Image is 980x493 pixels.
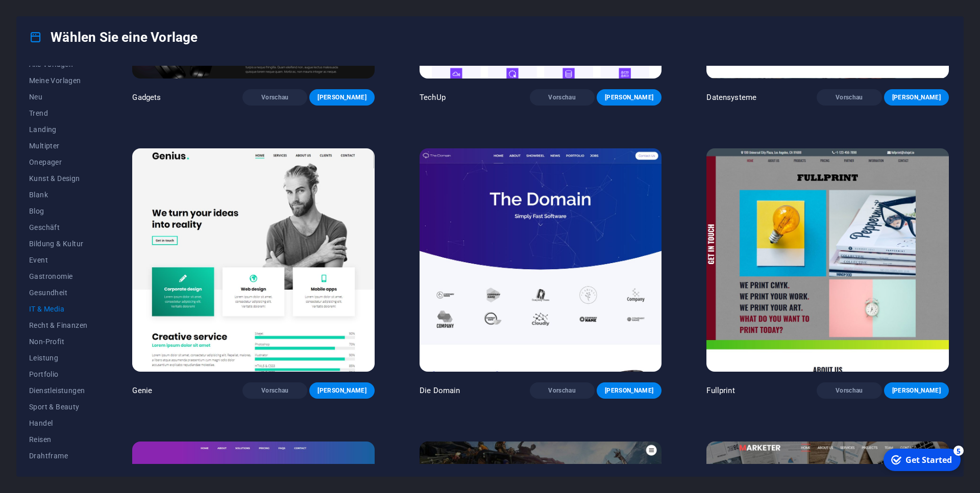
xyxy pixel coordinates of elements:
span: Multipter [29,142,87,150]
button: Multipter [29,138,87,154]
button: Leistung [29,350,87,366]
button: Dienstleistungen [29,382,87,399]
button: [PERSON_NAME] [309,382,374,399]
span: Dienstleistungen [29,386,87,395]
span: Vorschau [251,93,299,101]
span: Meine Vorlagen [29,76,87,85]
span: Reisen [29,435,87,444]
p: Die Domain [420,385,460,396]
button: [PERSON_NAME] [884,382,949,399]
span: Trend [29,109,87,117]
span: IT & Media [29,305,87,313]
button: Geschäft [29,219,87,236]
span: Landing [29,125,87,134]
div: Get Started [28,10,74,21]
div: 5 [76,1,86,11]
p: Gadgets [132,92,161,102]
span: Vorschau [825,386,873,395]
button: Trend [29,105,87,121]
span: Gesundheit [29,289,87,297]
span: [PERSON_NAME] [605,93,653,101]
button: Kunst & Design [29,170,87,187]
button: Drahtframe [29,448,87,464]
button: Landing [29,121,87,138]
button: Neu [29,89,87,105]
button: IT & Media [29,301,87,317]
span: Neu [29,93,87,101]
h4: Wählen Sie eine Vorlage [29,29,198,45]
button: Vorschau [242,89,307,106]
button: Vorschau [242,382,307,399]
button: Reisen [29,431,87,448]
img: Genie [132,148,375,371]
span: Blog [29,207,87,215]
button: Sport & Beauty [29,399,87,415]
span: Leistung [29,354,87,362]
span: Sport & Beauty [29,403,87,411]
span: Vorschau [251,386,299,395]
span: Gastronomie [29,272,87,280]
button: Portfolio [29,366,87,382]
button: Non-Profit [29,333,87,350]
button: Event [29,252,87,268]
span: Drahtframe [29,452,87,460]
button: Vorschau [817,382,881,399]
span: [PERSON_NAME] [892,386,941,395]
button: Gesundheit [29,284,87,301]
span: Event [29,256,87,264]
button: Gastronomie [29,268,87,284]
img: Die Domain [420,148,662,371]
button: Vorschau [530,89,595,106]
button: Bildung & Kultur [29,236,87,252]
span: Bildung & Kultur [29,240,87,248]
p: Datensysteme [706,92,756,102]
span: [PERSON_NAME] [317,386,366,395]
button: [PERSON_NAME] [597,89,661,106]
span: Portfolio [29,370,87,378]
img: Fullprint [706,148,949,371]
span: Vorschau [825,93,873,101]
span: [PERSON_NAME] [317,93,366,101]
button: Meine Vorlagen [29,72,87,89]
span: Onepager [29,158,87,166]
button: Handel [29,415,87,431]
span: Kunst & Design [29,174,87,183]
button: [PERSON_NAME] [884,89,949,106]
span: Blank [29,191,87,199]
p: Genie [132,385,152,396]
button: Recht & Finanzen [29,317,87,333]
button: [PERSON_NAME] [597,382,661,399]
button: Vorschau [530,382,595,399]
button: [PERSON_NAME] [309,89,374,106]
button: Blog [29,203,87,219]
button: Vorschau [817,89,881,106]
span: Recht & Finanzen [29,321,87,329]
button: Blank [29,187,87,203]
span: [PERSON_NAME] [892,93,941,101]
span: Geschäft [29,223,87,231]
span: [PERSON_NAME] [605,386,653,395]
p: Fullprint [706,385,734,396]
span: Vorschau [538,386,586,395]
span: Handel [29,419,87,427]
button: Onepager [29,154,87,170]
p: TechUp [420,92,446,102]
div: Get Started 5 items remaining, 0% complete [6,4,83,27]
span: Non-Profit [29,338,87,346]
span: Vorschau [538,93,586,101]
